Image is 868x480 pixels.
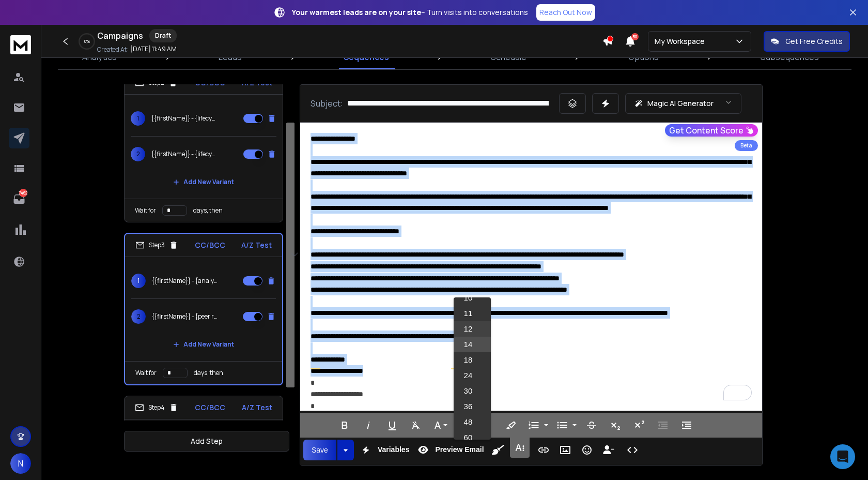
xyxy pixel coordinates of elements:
[335,415,354,436] button: Bold (⌘B)
[599,440,618,460] button: Insert Unsubscribe Link
[542,415,550,436] button: Ordered List
[84,38,90,44] p: 0 %
[665,124,758,137] button: Get Content Score
[631,33,639,40] span: 50
[647,98,714,109] p: Magic AI Generator
[151,114,218,123] p: {{firstName}} - {lifecycle approach tracker file|continuous improvement validation notes|qualific...
[135,241,178,250] div: Step 3
[454,290,491,306] a: 10
[677,415,696,436] button: Increase Indent (⌘])
[356,440,412,460] button: Variables
[623,440,642,460] button: Code View
[241,240,272,250] p: A/Z Test
[124,233,283,385] li: Step3CC/BCCA/Z Test1{{firstName}} - {analytical target profile draft|peer reviewed atp exercise n...
[764,31,850,52] button: Get Free Credits
[131,309,146,324] span: 2
[359,415,378,436] button: Italic (⌘I)
[406,415,426,436] button: Clear Formatting
[152,277,218,285] p: {{firstName}} - {analytical target profile draft|peer reviewed atp exercise notes|custom validati...
[303,440,336,460] button: Save
[413,440,486,460] button: Preview Email
[454,430,491,445] a: 60
[570,415,579,436] button: Unordered List
[382,415,402,436] button: Underline (⌘U)
[292,7,421,17] strong: Your warmest leads are on your site
[577,440,597,460] button: Emoticons
[130,45,177,53] p: [DATE] 11:49 AM
[194,369,223,377] p: days, then
[555,440,575,460] button: Insert Image (⌘P)
[19,189,27,197] p: 7462
[193,206,223,215] p: days, then
[534,440,553,460] button: Insert Link (⌘K)
[735,140,758,151] div: Beta
[536,4,595,21] a: Reach Out Now
[300,123,762,411] div: To enrich screen reader interactions, please activate Accessibility in Grammarly extension settings
[124,431,289,452] button: Add Step
[10,453,31,474] button: N
[625,93,741,114] button: Magic AI Generator
[242,402,272,413] p: A/Z Test
[311,97,343,110] p: Subject:
[135,369,157,377] p: Wait for
[124,71,283,222] li: Step2CC/BCCA/Z Test1{{firstName}} - {lifecycle approach tracker file|continuous improvement valid...
[501,415,521,436] button: Background Color
[653,415,673,436] button: Decrease Indent (⌘[)
[552,415,572,436] button: Unordered List
[195,240,225,250] p: CC/BCC
[454,383,491,399] a: 30
[97,46,128,54] p: Created At:
[165,334,242,355] button: Add New Variant
[830,444,855,469] div: Open Intercom Messenger
[454,368,491,383] a: 24
[292,7,528,18] p: – Turn visits into conversations
[151,150,218,158] p: {{firstName}} - {lifecycle validation strategy draft|atp and acs framework notes|q14 aligned cont...
[9,189,29,209] a: 7462
[97,29,143,42] h1: Campaigns
[454,352,491,368] a: 18
[582,415,601,436] button: Strikethrough (⌘S)
[152,312,218,321] p: {{firstName}} - {peer reviewed atp notes|analytical target profile workbook|custom validation pro...
[195,402,225,413] p: CC/BCC
[785,36,843,47] p: Get Free Credits
[10,35,31,54] img: logo
[539,7,592,18] p: Reach Out Now
[165,172,242,192] button: Add New Variant
[376,445,412,454] span: Variables
[433,445,486,454] span: Preview Email
[454,414,491,430] a: 48
[135,403,178,412] div: Step 4
[655,36,709,47] p: My Workspace
[131,147,145,161] span: 2
[135,206,156,215] p: Wait for
[454,321,491,337] a: 12
[606,415,625,436] button: Subscript
[454,306,491,321] a: 11
[131,274,146,288] span: 1
[149,29,177,42] div: Draft
[131,111,145,126] span: 1
[629,415,649,436] button: Superscript
[454,399,491,414] a: 36
[454,337,491,352] a: 14
[524,415,544,436] button: Ordered List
